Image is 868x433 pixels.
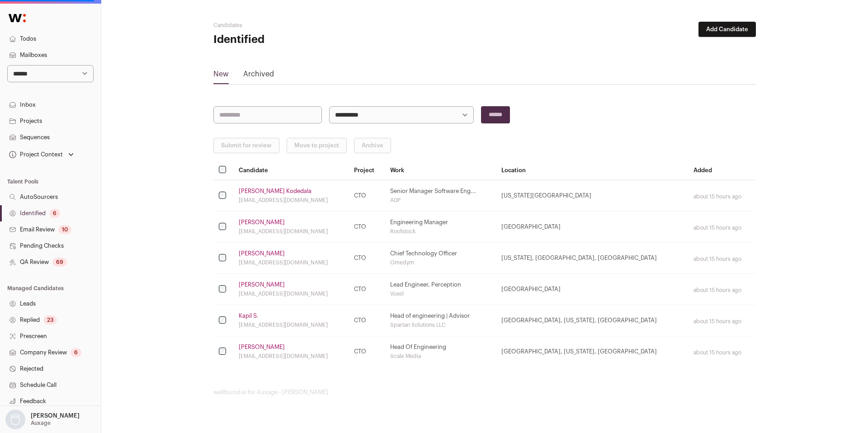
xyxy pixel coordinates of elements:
div: Omedym [390,259,491,266]
div: [EMAIL_ADDRESS][DOMAIN_NAME] [239,290,343,297]
td: Head of engineering | Advisor [385,305,496,336]
h2: Candidates [213,22,394,29]
td: [US_STATE][GEOGRAPHIC_DATA] [496,180,688,212]
h1: Identified [213,33,394,47]
td: CTO [349,212,385,243]
div: [EMAIL_ADDRESS][DOMAIN_NAME] [239,197,343,204]
a: [PERSON_NAME] [239,250,285,257]
td: [GEOGRAPHIC_DATA], [US_STATE], [GEOGRAPHIC_DATA] [496,305,688,336]
div: [EMAIL_ADDRESS][DOMAIN_NAME] [239,353,343,360]
td: [US_STATE], [GEOGRAPHIC_DATA], [GEOGRAPHIC_DATA] [496,243,688,274]
div: about 15 hours ago [693,255,750,263]
div: about 15 hours ago [693,349,750,356]
p: [PERSON_NAME] [31,412,80,419]
div: Voxel [390,290,491,297]
a: Kapil S. [239,312,259,320]
a: Archived [243,69,274,83]
div: Spartan Solutions LLC [390,321,491,329]
a: [PERSON_NAME] [239,344,285,351]
div: 6 [71,348,81,357]
a: [PERSON_NAME] [239,219,285,226]
div: 6 [49,209,60,218]
td: [GEOGRAPHIC_DATA] [496,212,688,243]
img: nopic.png [5,409,25,429]
div: [EMAIL_ADDRESS][DOMAIN_NAME] [239,228,343,235]
p: Auxage [31,419,51,427]
div: 23 [43,315,57,325]
div: about 15 hours ago [693,318,750,325]
button: Open dropdown [7,148,75,161]
button: Open dropdown [4,409,81,429]
th: Candidate [233,160,349,180]
div: Roofstock [390,228,491,235]
td: Chief Technology Officer [385,243,496,274]
td: CTO [349,274,385,305]
th: Added [688,160,756,180]
th: Work [385,160,496,180]
td: CTO [349,305,385,336]
div: Scale Media [390,353,491,360]
a: [PERSON_NAME] Kodedala [239,188,311,195]
td: Head Of Engineering [385,336,496,367]
a: New [213,69,229,83]
div: ADP [390,197,491,204]
td: [GEOGRAPHIC_DATA], [US_STATE], [GEOGRAPHIC_DATA] [496,336,688,367]
td: Engineering Manager [385,212,496,243]
img: Wellfound [4,9,31,27]
div: 10 [58,225,71,234]
footer: wellfound:ai for Auxage - [PERSON_NAME] [213,389,756,396]
a: [PERSON_NAME] [239,281,285,288]
div: [EMAIL_ADDRESS][DOMAIN_NAME] [239,321,343,329]
button: Add Candidate [698,22,756,37]
td: CTO [349,243,385,274]
div: about 15 hours ago [693,287,750,294]
div: [EMAIL_ADDRESS][DOMAIN_NAME] [239,259,343,266]
div: about 15 hours ago [693,224,750,231]
div: Project Context [7,151,63,158]
th: Location [496,160,688,180]
td: CTO [349,180,385,212]
td: Senior Manager Software Eng... [385,180,496,212]
td: [GEOGRAPHIC_DATA] [496,274,688,305]
td: CTO [349,336,385,367]
th: Project [349,160,385,180]
div: 69 [52,258,67,267]
div: about 15 hours ago [693,193,750,200]
td: Lead Engineer, Perception [385,274,496,305]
